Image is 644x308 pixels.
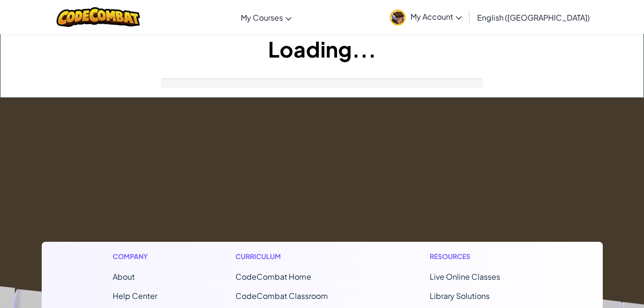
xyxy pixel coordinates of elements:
span: CodeCombat Home [235,272,311,282]
a: My Courses [236,4,296,30]
h1: Loading... [0,34,644,64]
a: Live Online Classes [430,272,500,282]
a: About [113,272,135,282]
a: My Account [385,2,467,32]
h1: Company [113,251,157,261]
span: My Account [410,12,462,22]
a: Library Solutions [430,291,490,301]
span: My Courses [241,12,283,23]
h1: Curriculum [235,251,351,261]
img: avatar [390,10,406,25]
h1: Resources [430,251,532,261]
a: CodeCombat Classroom [235,291,328,301]
a: Help Center [113,291,157,301]
a: English ([GEOGRAPHIC_DATA]) [472,4,595,30]
span: English ([GEOGRAPHIC_DATA]) [477,12,590,23]
img: CodeCombat logo [57,7,141,27]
